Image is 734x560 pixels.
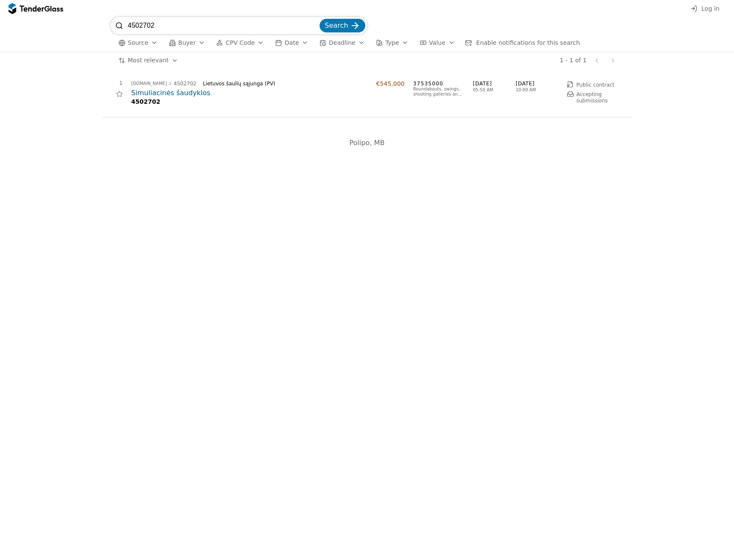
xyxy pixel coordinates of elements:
span: Buyer [178,39,196,46]
div: 1 - 1 of 1 [560,57,587,64]
span: CPV Code [226,39,255,46]
button: CPV Code [213,38,267,48]
span: Value [429,39,445,46]
span: Public contract [576,82,614,88]
button: Type [373,38,412,48]
span: [DATE] [473,80,516,87]
button: Search [320,19,365,32]
span: Polipo, MB [349,139,385,147]
span: Deadline [329,39,355,46]
span: Type [385,39,399,46]
button: Log in [688,3,722,14]
span: 10:00 AM [516,87,536,93]
input: Search tenders... [128,17,318,34]
button: Enable notifications for this search [463,38,583,48]
button: Source [115,38,161,48]
span: Log in [702,5,719,12]
div: Lietuvos šaulių sąjunga (PV) [203,81,370,87]
div: [DOMAIN_NAME] [131,82,167,86]
span: 37535000 [413,80,464,87]
button: Date [272,38,311,48]
span: Date [285,39,299,46]
div: 4502702 [174,81,197,86]
button: Value [416,38,458,48]
span: 05:50 AM [473,87,516,93]
span: Enable notifications for this search [476,39,580,46]
span: [DATE] [516,80,558,87]
a: [DOMAIN_NAME]4502702 [131,81,197,86]
span: 4502702 [131,98,160,105]
div: Roundabouts, swings, shooting galleries and other fairground amusements [413,87,464,97]
a: Simuliacinės šaudyklos [131,88,405,98]
span: Accepting submissions [576,91,608,103]
span: Source [128,39,148,46]
span: Search [325,21,348,29]
div: €545,000 [376,80,405,87]
button: Deadline [316,38,368,48]
div: 1 [102,80,123,86]
button: Buyer [165,38,208,48]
